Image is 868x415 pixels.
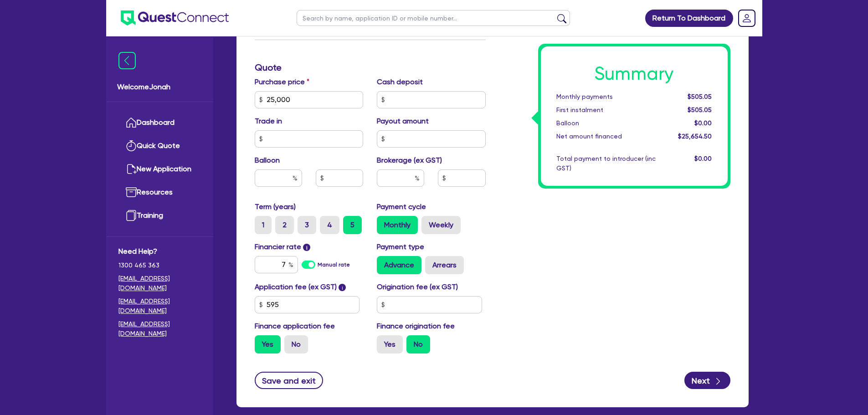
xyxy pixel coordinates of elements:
label: Yes [377,335,403,354]
label: Finance origination fee [377,321,455,332]
img: quick-quote [126,140,137,151]
label: Purchase price [255,77,309,87]
input: Search by name, application ID or mobile number... [297,10,570,26]
label: Trade in [255,116,282,127]
a: Dropdown toggle [735,6,759,30]
label: Cash deposit [377,77,423,87]
label: Balloon [255,155,280,166]
button: Next [684,372,730,389]
label: 1 [255,216,272,234]
span: Welcome Jonah [117,82,202,92]
label: 5 [343,216,362,234]
img: icon-menu-close [118,52,136,69]
label: Advance [377,256,421,274]
div: Total payment to introducer (inc GST) [550,154,663,173]
button: Save and exit [255,372,324,389]
a: [EMAIL_ADDRESS][DOMAIN_NAME] [118,297,201,316]
label: Application fee (ex GST) [255,282,337,292]
a: Dashboard [118,111,201,134]
label: No [284,335,308,354]
div: First instalment [550,105,663,115]
span: $0.00 [694,119,712,127]
h3: Quote [255,62,486,73]
label: Financier rate [255,241,311,252]
a: Quick Quote [118,134,201,158]
label: Origination fee (ex GST) [377,282,458,292]
a: Return To Dashboard [645,10,733,27]
label: Manual rate [318,261,350,269]
span: $505.05 [688,106,712,113]
span: $25,654.50 [678,133,712,140]
div: Net amount financed [550,132,663,141]
span: $505.05 [688,93,712,100]
img: quest-connect-logo-blue [121,10,229,26]
label: Weekly [421,216,461,234]
span: i [303,244,310,251]
a: Training [118,204,201,227]
a: [EMAIL_ADDRESS][DOMAIN_NAME] [118,274,201,293]
div: Monthly payments [550,92,663,102]
span: $0.00 [694,155,712,162]
img: training [126,210,137,221]
span: Need Help? [118,246,201,257]
label: 2 [275,216,294,234]
label: Payment type [377,241,424,252]
label: Payment cycle [377,201,426,212]
label: Arrears [425,256,464,274]
label: 3 [298,216,316,234]
label: No [406,335,430,354]
img: new-application [126,164,137,174]
span: 1300 465 363 [118,261,201,270]
label: Term (years) [255,201,296,212]
label: Finance application fee [255,321,335,332]
label: 4 [320,216,339,234]
img: resources [126,187,137,198]
label: Payout amount [377,116,429,127]
label: Brokerage (ex GST) [377,155,442,166]
div: Balloon [550,118,663,128]
label: Yes [255,335,281,354]
a: Resources [118,181,201,204]
a: [EMAIL_ADDRESS][DOMAIN_NAME] [118,319,201,338]
a: New Application [118,158,201,181]
span: i [339,284,346,291]
h1: Summary [556,63,712,85]
label: Monthly [377,216,418,234]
